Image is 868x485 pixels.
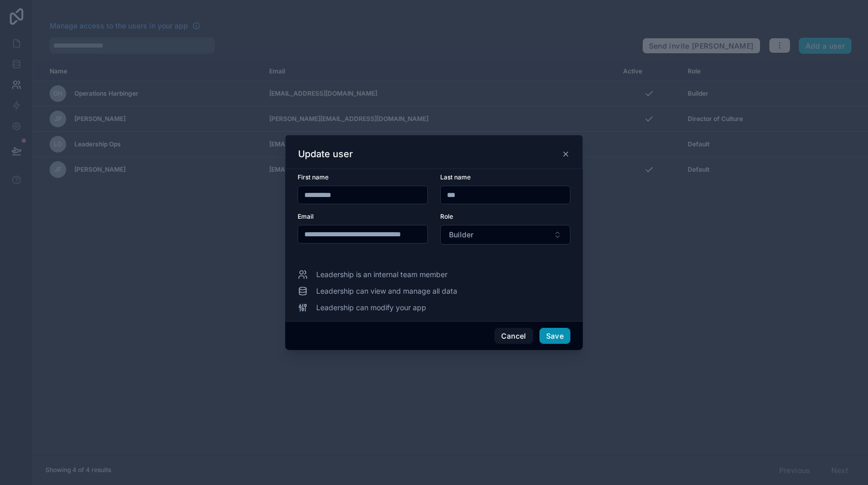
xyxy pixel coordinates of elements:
span: Last name [440,173,471,181]
span: Email [298,213,314,220]
span: Builder [449,230,473,240]
button: Cancel [494,328,533,344]
span: Leadership can view and manage all data [316,286,457,296]
button: Select Button [440,225,570,245]
button: Save [539,328,570,344]
span: Role [440,213,453,220]
span: Leadership can modify your app [316,302,426,313]
h3: Update user [298,148,353,160]
span: Leadership is an internal team member [316,269,447,280]
span: First name [298,173,329,181]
